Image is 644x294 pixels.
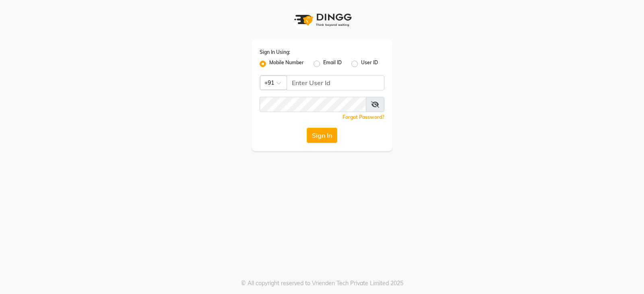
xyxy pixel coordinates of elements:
[323,59,342,69] label: Email ID
[269,59,304,69] label: Mobile Number
[287,75,384,90] input: Username
[260,97,366,112] input: Username
[260,49,290,56] label: Sign In Using:
[361,59,378,69] label: User ID
[343,114,384,120] a: Forgot Password?
[290,8,354,32] img: logo1.svg
[307,128,337,143] button: Sign In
